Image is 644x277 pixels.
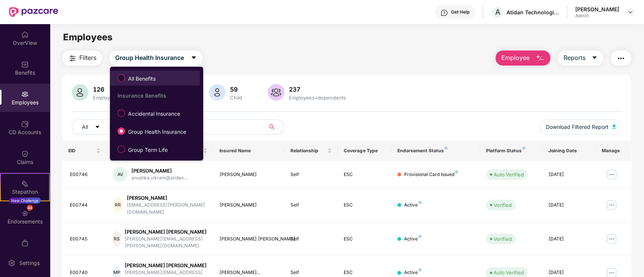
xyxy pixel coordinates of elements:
button: Group Health Insurancecaret-down [110,51,202,66]
div: [PERSON_NAME] [PERSON_NAME] [219,236,278,243]
img: svg+xml;base64,PHN2ZyBpZD0iRW1wbG95ZWVzIiB4bWxucz0iaHR0cDovL3d3dy53My5vcmcvMjAwMC9zdmciIHdpZHRoPS... [21,90,29,98]
button: search [265,119,284,135]
div: 44 [27,205,33,211]
span: Accidental Insurance [125,110,183,118]
div: ESC [344,202,385,209]
button: Filters [62,51,102,66]
div: [DATE] [548,269,590,276]
img: svg+xml;base64,PHN2ZyBpZD0iRW5kb3JzZW1lbnRzIiB4bWxucz0iaHR0cDovL3d3dy53My5vcmcvMjAwMC9zdmciIHdpZH... [21,210,29,217]
div: [PERSON_NAME] [PERSON_NAME] [125,262,207,269]
img: New Pazcare Logo [9,7,58,17]
div: anushka.vikram@atidan.... [131,174,188,182]
div: Self [290,171,332,178]
span: Relationship [290,148,326,154]
div: Auto Verified [494,269,524,276]
div: [PERSON_NAME][EMAIL_ADDRESS][PERSON_NAME][DOMAIN_NAME] [125,236,207,250]
img: svg+xml;base64,PHN2ZyBpZD0iSGVscC0zMngzMiIgeG1sbnM9Imh0dHA6Ly93d3cudzMub3JnLzIwMDAvc3ZnIiB3aWR0aD... [440,9,448,17]
span: Download Filtered Report [546,123,608,131]
img: svg+xml;base64,PHN2ZyB4bWxucz0iaHR0cDovL3d3dy53My5vcmcvMjAwMC9zdmciIHdpZHRoPSI4IiBoZWlnaHQ9IjgiIH... [522,147,525,150]
div: ESC [344,171,385,178]
div: 59 [229,86,244,93]
div: Admin [575,13,619,19]
div: Endorsement Status [397,148,474,154]
img: manageButton [605,233,618,245]
div: 126 [91,86,120,93]
span: Reports [564,53,585,63]
button: Allcaret-down [72,119,118,135]
th: Insured Name [213,141,284,161]
div: [DATE] [548,236,590,243]
div: E00746 [70,171,101,178]
button: Reportscaret-down [558,51,603,66]
span: search [265,124,280,130]
img: manageButton [605,168,618,181]
div: Active [404,236,422,243]
th: Joining Date [542,141,596,161]
div: New Challenge [9,197,41,204]
div: [EMAIL_ADDRESS][PERSON_NAME][DOMAIN_NAME] [127,202,207,216]
span: A [495,8,500,17]
img: svg+xml;base64,PHN2ZyBpZD0iQmVuZWZpdHMiIHhtbG5zPSJodHRwOi8vd3d3LnczLm9yZy8yMDAwL3N2ZyIgd2lkdGg9Ij... [21,61,29,68]
img: svg+xml;base64,PHN2ZyBpZD0iU2V0dGluZy0yMHgyMCIgeG1sbnM9Imh0dHA6Ly93d3cudzMub3JnLzIwMDAvc3ZnIiB3aW... [8,259,15,267]
th: Relationship [284,141,338,161]
div: Active [404,269,422,276]
span: caret-down [591,55,598,61]
div: Employees [91,95,120,101]
span: All Benefits [125,75,159,83]
div: [PERSON_NAME]... [219,269,278,276]
div: Provisional Card Issued [404,171,458,178]
div: [PERSON_NAME] [131,167,188,174]
img: svg+xml;base64,PHN2ZyB4bWxucz0iaHR0cDovL3d3dy53My5vcmcvMjAwMC9zdmciIHdpZHRoPSIyMSIgaGVpZ2h0PSIyMC... [21,180,29,187]
div: E00740 [70,269,101,276]
th: EID [62,141,107,161]
div: [DATE] [548,171,590,178]
div: Atidan Technologies Pvt Ltd [507,9,559,16]
div: Stepathon [1,188,49,196]
img: svg+xml;base64,PHN2ZyBpZD0iTXlfT3JkZXJzIiBkYXRhLW5hbWU9Ik15IE9yZGVycyIgeG1sbnM9Imh0dHA6Ly93d3cudz... [21,239,29,247]
img: svg+xml;base64,PHN2ZyB4bWxucz0iaHR0cDovL3d3dy53My5vcmcvMjAwMC9zdmciIHdpZHRoPSIyNCIgaGVpZ2h0PSIyNC... [68,54,77,63]
span: Group Health Insurance [125,128,189,136]
div: [PERSON_NAME] [PERSON_NAME] [125,228,207,236]
div: Employees+dependents [287,95,347,101]
img: svg+xml;base64,PHN2ZyBpZD0iSG9tZSIgeG1sbnM9Imh0dHA6Ly93d3cudzMub3JnLzIwMDAvc3ZnIiB3aWR0aD0iMjAiIG... [21,31,29,38]
img: manageButton [605,199,618,211]
img: svg+xml;base64,PHN2ZyB4bWxucz0iaHR0cDovL3d3dy53My5vcmcvMjAwMC9zdmciIHdpZHRoPSI4IiBoZWlnaHQ9IjgiIH... [419,201,422,204]
div: [PERSON_NAME] [127,194,207,202]
span: Employee [501,53,530,63]
div: [PERSON_NAME] [219,202,278,209]
span: Filters [79,53,96,63]
div: ESC [344,269,385,276]
div: Platform Status [486,148,536,154]
img: svg+xml;base64,PHN2ZyBpZD0iQ0RfQWNjb3VudHMiIGRhdGEtbmFtZT0iQ0QgQWNjb3VudHMiIHhtbG5zPSJodHRwOi8vd3... [21,120,29,128]
span: Group Health Insurance [115,53,184,63]
th: Employee Name [107,141,213,161]
div: ESC [344,236,385,243]
span: Employees [63,32,113,43]
div: AV [113,167,128,182]
span: caret-down [191,55,197,61]
th: Coverage Type [338,141,391,161]
img: svg+xml;base64,PHN2ZyB4bWxucz0iaHR0cDovL3d3dy53My5vcmcvMjAwMC9zdmciIHhtbG5zOnhsaW5rPSJodHRwOi8vd3... [536,54,545,63]
div: 237 [287,86,347,93]
div: Child [229,95,244,101]
img: svg+xml;base64,PHN2ZyB4bWxucz0iaHR0cDovL3d3dy53My5vcmcvMjAwMC9zdmciIHhtbG5zOnhsaW5rPSJodHRwOi8vd3... [72,84,88,101]
div: Verified [494,235,512,243]
div: Self [290,202,332,209]
div: Self [290,236,332,243]
span: Group Term Life [125,146,171,154]
th: Manage [596,141,631,161]
div: Settings [17,259,42,267]
div: [PERSON_NAME] [575,6,619,13]
button: Employee [496,51,550,66]
img: svg+xml;base64,PHN2ZyB4bWxucz0iaHR0cDovL3d3dy53My5vcmcvMjAwMC9zdmciIHhtbG5zOnhsaW5rPSJodHRwOi8vd3... [209,84,225,101]
img: svg+xml;base64,PHN2ZyB4bWxucz0iaHR0cDovL3d3dy53My5vcmcvMjAwMC9zdmciIHdpZHRoPSI4IiBoZWlnaHQ9IjgiIH... [419,268,422,271]
div: [DATE] [548,202,590,209]
div: RR [113,197,123,213]
div: RS [113,231,121,246]
div: E00745 [70,236,101,243]
img: svg+xml;base64,PHN2ZyB4bWxucz0iaHR0cDovL3d3dy53My5vcmcvMjAwMC9zdmciIHhtbG5zOnhsaW5rPSJodHRwOi8vd3... [612,124,616,129]
img: svg+xml;base64,PHN2ZyB4bWxucz0iaHR0cDovL3d3dy53My5vcmcvMjAwMC9zdmciIHdpZHRoPSI4IiBoZWlnaHQ9IjgiIH... [445,147,448,150]
div: Self [290,269,332,276]
img: svg+xml;base64,PHN2ZyB4bWxucz0iaHR0cDovL3d3dy53My5vcmcvMjAwMC9zdmciIHdpZHRoPSI4IiBoZWlnaHQ9IjgiIH... [455,170,458,173]
img: svg+xml;base64,PHN2ZyB4bWxucz0iaHR0cDovL3d3dy53My5vcmcvMjAwMC9zdmciIHdpZHRoPSIyNCIgaGVpZ2h0PSIyNC... [616,54,625,63]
